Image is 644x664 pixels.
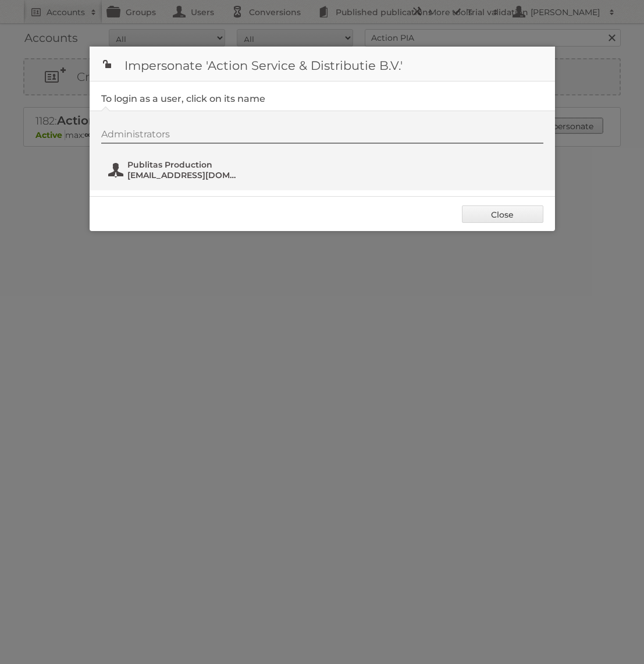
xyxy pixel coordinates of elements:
span: [EMAIL_ADDRESS][DOMAIN_NAME] [127,170,240,180]
span: Publitas Production [127,159,240,170]
div: Administrators [101,129,543,144]
button: Publitas Production [EMAIL_ADDRESS][DOMAIN_NAME] [107,158,244,182]
a: Close [462,205,543,223]
h1: Impersonate 'Action Service & Distributie B.V.' [90,47,555,81]
legend: To login as a user, click on its name [101,93,265,104]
